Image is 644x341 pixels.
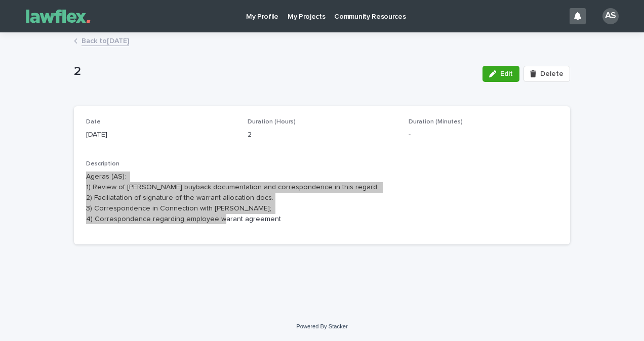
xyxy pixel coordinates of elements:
span: Date [86,119,101,125]
p: - [409,130,558,140]
p: Ageras (AS): 1) Review of [PERSON_NAME] buyback documentation and correspondence in this regard. ... [86,172,558,224]
span: Description [86,161,119,167]
span: Delete [540,70,563,77]
div: AS [602,8,619,24]
button: Delete [524,66,570,82]
img: Gnvw4qrBSHOAfo8VMhG6 [20,6,96,26]
a: Powered By Stacker [296,323,347,329]
button: Edit [482,66,519,82]
span: Edit [500,70,513,77]
span: Duration (Hours) [248,119,296,125]
p: 2 [74,64,474,79]
p: 2 [248,130,397,140]
a: Back to[DATE] [82,34,129,46]
p: [DATE] [86,130,235,140]
span: Duration (Minutes) [409,119,463,125]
